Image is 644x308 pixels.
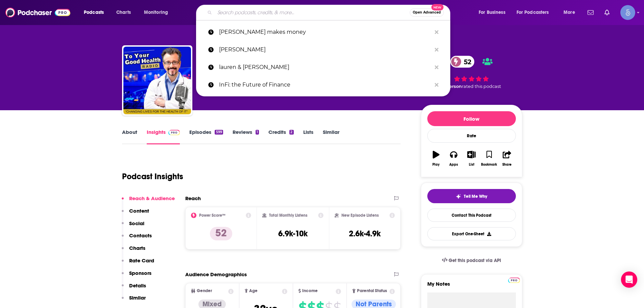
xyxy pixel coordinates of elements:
[508,277,520,283] a: Pro website
[431,4,444,10] span: New
[303,129,313,144] a: Lists
[498,146,516,171] button: Share
[185,195,201,202] h2: Reach
[197,289,212,293] span: Gender
[620,5,635,20] img: User Profile
[349,229,381,239] h3: 2.6k-4.9k
[517,8,549,17] span: For Podcasters
[122,282,146,295] button: Details
[123,47,191,114] img: To Your Good Health
[129,195,175,202] p: Reach & Audience
[122,220,144,233] button: Social
[559,7,583,18] button: open menu
[464,194,487,199] span: Tell Me Why
[436,252,507,269] a: Get this podcast via API
[445,146,462,171] button: Apps
[196,76,450,94] a: InFi: the Future of Finance
[323,129,339,144] a: Similar
[512,7,559,18] button: open menu
[122,171,183,182] h1: Podcast Insights
[585,7,596,18] a: Show notifications dropdown
[427,189,516,203] button: tell me why sparkleTell Me Why
[122,245,145,257] button: Charts
[410,8,444,17] button: Open AdvancedNew
[427,227,516,240] button: Export One-Sheet
[427,146,445,171] button: Play
[202,5,457,20] div: Search podcasts, credits, & more...
[189,129,223,144] a: Episodes599
[427,281,516,292] label: My Notes
[457,56,475,68] span: 52
[443,84,462,89] span: 1 person
[129,257,154,264] p: Rate Card
[341,213,379,218] h2: New Episode Listens
[122,129,137,144] a: About
[413,11,441,14] span: Open Advanced
[129,208,149,214] p: Content
[620,5,635,20] span: Logged in as Spiral5-G1
[129,294,146,301] p: Similar
[144,8,168,17] span: Monitoring
[215,130,223,135] div: 599
[621,271,637,288] div: Open Intercom Messenger
[449,163,458,167] div: Apps
[479,8,505,17] span: For Business
[469,163,474,167] div: List
[474,7,514,18] button: open menu
[620,5,635,20] button: Show profile menu
[129,245,145,251] p: Charts
[233,129,259,144] a: Reviews1
[462,84,501,89] span: rated this podcast
[210,227,232,240] p: 52
[427,129,516,143] div: Rate
[84,8,104,17] span: Podcasts
[139,7,177,18] button: open menu
[122,232,152,245] button: Contacts
[196,23,450,41] a: [PERSON_NAME] makes money
[278,229,308,239] h3: 6.9k-10k
[256,130,259,135] div: 1
[129,282,146,289] p: Details
[450,56,475,68] a: 52
[508,278,520,283] img: Podchaser Pro
[564,8,575,17] span: More
[122,208,149,220] button: Content
[112,7,135,18] a: Charts
[116,8,131,17] span: Charts
[421,51,522,93] div: 52 1 personrated this podcast
[122,195,175,208] button: Reach & Audience
[215,7,410,18] input: Search podcasts, credits, & more...
[289,130,293,135] div: 2
[432,163,439,167] div: Play
[196,41,450,58] a: [PERSON_NAME]
[480,146,498,171] button: Bookmark
[147,129,180,144] a: InsightsPodchaser Pro
[502,163,511,167] div: Share
[302,289,318,293] span: Income
[185,271,247,278] h2: Audience Demographics
[219,23,431,41] p: travis makes money
[449,258,501,263] span: Get this podcast via API
[5,6,70,19] img: Podchaser - Follow, Share and Rate Podcasts
[219,58,431,76] p: lauren & renee
[427,209,516,222] a: Contact This Podcast
[122,294,146,307] button: Similar
[79,7,113,18] button: open menu
[122,257,154,270] button: Rate Card
[602,7,612,18] a: Show notifications dropdown
[129,232,152,239] p: Contacts
[268,129,293,144] a: Credits2
[129,270,151,276] p: Sponsors
[357,289,387,293] span: Parental Status
[462,146,480,171] button: List
[129,220,144,227] p: Social
[219,76,431,94] p: InFi: the Future of Finance
[196,58,450,76] a: lauren & [PERSON_NAME]
[427,111,516,126] button: Follow
[481,163,497,167] div: Bookmark
[122,270,151,282] button: Sponsors
[269,213,307,218] h2: Total Monthly Listens
[219,41,431,58] p: beverley glazer
[199,213,225,218] h2: Power Score™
